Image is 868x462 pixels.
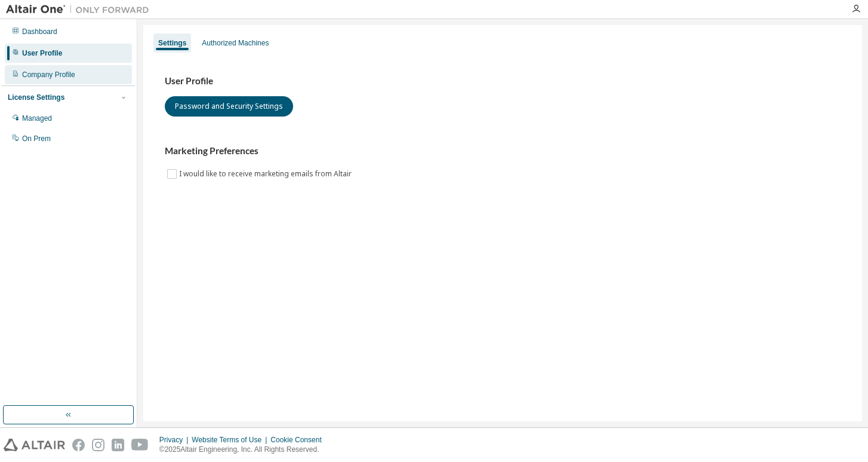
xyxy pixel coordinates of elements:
[112,439,124,451] img: linkedin.svg
[165,75,841,87] h3: User Profile
[22,48,62,58] div: User Profile
[4,439,65,451] img: altair_logo.svg
[22,70,75,79] div: Company Profile
[179,167,354,181] label: I would like to receive marketing emails from Altair
[22,114,52,123] div: Managed
[72,439,85,451] img: facebook.svg
[165,96,293,117] button: Password and Security Settings
[202,38,269,48] div: Authorized Machines
[6,4,155,16] img: Altair One
[159,435,192,445] div: Privacy
[22,27,57,36] div: Dashboard
[92,439,104,451] img: instagram.svg
[158,38,186,48] div: Settings
[270,435,328,445] div: Cookie Consent
[192,435,270,445] div: Website Terms of Use
[159,445,329,455] p: © 2025 Altair Engineering, Inc. All Rights Reserved.
[22,134,51,143] div: On Prem
[131,439,149,451] img: youtube.svg
[8,93,64,102] div: License Settings
[165,145,841,157] h3: Marketing Preferences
